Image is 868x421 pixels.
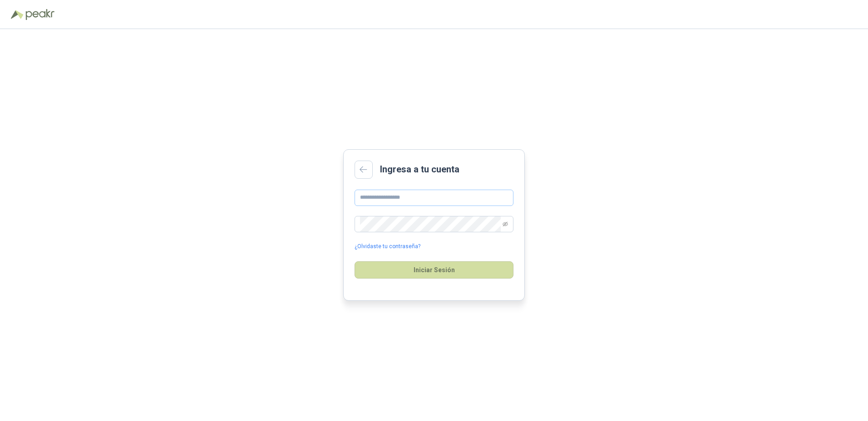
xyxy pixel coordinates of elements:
span: eye-invisible [503,221,508,227]
img: Peakr [25,9,54,20]
a: ¿Olvidaste tu contraseña? [355,242,420,251]
button: Iniciar Sesión [355,261,513,279]
h2: Ingresa a tu cuenta [380,162,459,176]
img: Logo [11,10,24,19]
